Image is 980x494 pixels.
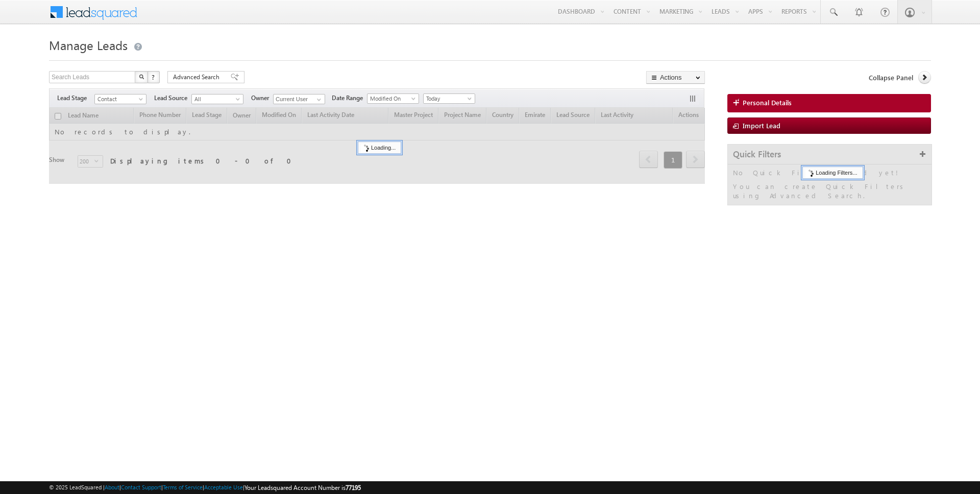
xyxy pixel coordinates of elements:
input: Type to Search [273,94,325,104]
span: Import Lead [743,121,780,130]
span: Lead Source [154,93,191,103]
a: Today [423,93,475,104]
span: Owner [251,93,273,103]
span: Date Range [332,93,367,103]
a: All [191,94,243,104]
a: Contact [94,94,146,104]
a: Show All Items [311,95,324,105]
button: ? [148,71,160,83]
button: Actions [646,71,705,84]
span: 77195 [346,484,361,491]
span: ? [152,73,156,81]
span: Lead Stage [57,93,94,103]
a: About [105,484,119,490]
span: Advanced Search [173,73,223,82]
span: Collapse Panel [869,73,913,82]
span: Modified On [367,94,416,103]
a: Acceptable Use [204,484,243,490]
img: Search [139,74,144,79]
span: © 2025 LeadSquared | | | | | [49,483,361,492]
a: Modified On [367,93,419,104]
a: Contact Support [121,484,161,490]
span: Contact [95,95,143,104]
div: Loading... [358,142,401,154]
a: Personal Details [727,94,931,112]
span: Today [424,94,472,103]
div: Loading Filters... [802,167,863,179]
span: Personal Details [743,98,792,107]
span: Manage Leads [49,37,128,53]
span: All [192,95,240,104]
span: Your Leadsquared Account Number is [244,484,361,491]
a: Terms of Service [163,484,203,490]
